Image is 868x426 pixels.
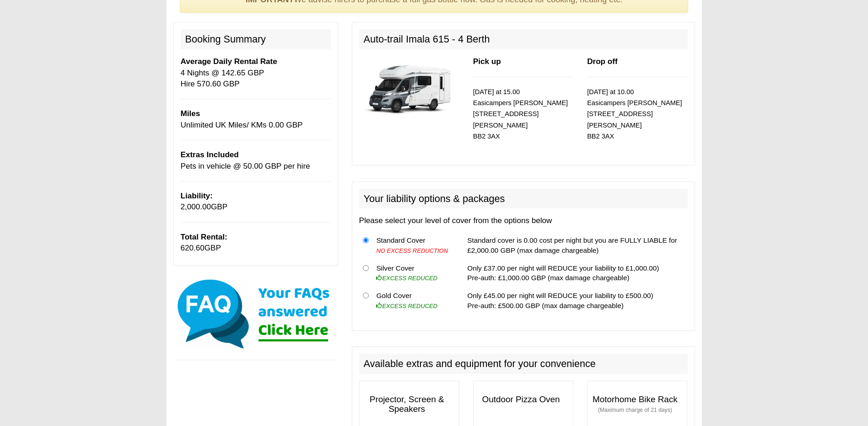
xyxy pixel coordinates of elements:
b: Extras Included [181,150,239,159]
span: Pets in vehicle @ 50.00 GBP per hire [181,162,310,170]
p: Please select your level of cover from the options below [359,215,688,226]
i: EXCESS REDUCED [376,275,437,282]
small: [DATE] at 10.00 Easicampers [PERSON_NAME] [STREET_ADDRESS] [PERSON_NAME] BB2 3AX [587,88,682,140]
p: GBP [181,191,331,213]
p: 4 Nights @ 142.65 GBP Hire 570.60 GBP [181,56,331,90]
td: Only £37.00 per night will REDUCE your liability to £1,000.00) Pre-auth: £1,000.00 GBP (max damag... [464,259,687,287]
td: Only £45.00 per night will REDUCE your liability to £500.00) Pre-auth: £500.00 GBP (max damage ch... [464,287,687,314]
h3: Outdoor Pizza Oven [474,390,573,409]
h3: Motorhome Bike Rack [588,390,687,419]
b: Total Rental: [181,233,227,241]
b: Liability: [181,192,213,200]
img: Click here for our most common FAQs [173,277,338,351]
td: Silver Cover [372,259,454,287]
p: Unlimited UK Miles/ KMs 0.00 GBP [181,108,331,131]
i: EXCESS REDUCED [376,303,437,309]
img: 344.jpg [359,56,459,121]
b: Average Daily Rental Rate [181,57,277,66]
h2: Auto-trail Imala 615 - 4 Berth [359,29,688,49]
td: Gold Cover [372,287,454,314]
span: 2,000.00 [181,202,211,211]
h2: Available extras and equipment for your convenience [359,354,688,374]
b: Pick up [473,57,501,66]
b: Miles [181,109,200,118]
td: Standard Cover [372,231,454,259]
p: GBP [181,232,331,254]
h2: Booking Summary [181,29,331,49]
small: [DATE] at 15.00 Easicampers [PERSON_NAME] [STREET_ADDRESS] [PERSON_NAME] BB2 3AX [473,88,568,140]
td: Standard cover is 0.00 cost per night but you are FULLY LIABLE for £2,000.00 GBP (max damage char... [464,231,687,259]
i: NO EXCESS REDUCTION [376,247,448,254]
small: (Maximum charge of 21 days) [598,407,672,413]
span: 620.60 [181,244,205,252]
b: Drop off [587,57,617,66]
h3: Projector, Screen & Speakers [360,390,459,419]
h2: Your liability options & packages [359,189,688,209]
